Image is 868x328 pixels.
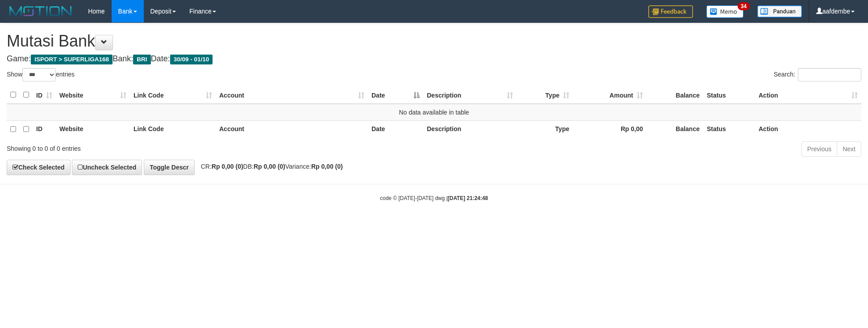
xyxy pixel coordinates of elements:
th: ID: activate to sort column ascending [33,86,56,104]
th: Type: activate to sort column ascending [517,86,573,104]
th: Account: activate to sort column ascending [216,86,368,104]
span: CR: DB: Variance: [196,163,343,170]
strong: Rp 0,00 (0) [212,163,243,170]
a: Previous [801,141,837,157]
img: panduan.png [757,5,802,17]
a: Toggle Descr [144,160,195,175]
strong: [DATE] 21:24:48 [448,195,488,201]
th: Type [517,120,573,138]
img: Button%20Memo.svg [706,5,744,18]
span: BRI [133,55,150,64]
th: Rp 0,00 [573,120,647,138]
th: Website: activate to sort column ascending [56,86,130,104]
a: Uncheck Selected [72,160,142,175]
span: 30/09 - 01/10 [170,55,213,64]
label: Show entries [7,68,75,81]
span: ISPORT > SUPERLIGA168 [31,55,113,64]
td: No data available in table [7,104,861,121]
select: Showentries [22,68,56,81]
th: Balance [647,120,703,138]
div: Showing 0 to 0 of 0 entries [7,141,355,153]
th: Link Code [130,120,216,138]
th: Date [368,120,423,138]
th: Link Code: activate to sort column ascending [130,86,216,104]
th: Status [703,86,755,104]
h1: Mutasi Bank [7,32,861,50]
th: Description: activate to sort column ascending [423,86,517,104]
th: Action [755,120,861,138]
input: Search: [798,68,861,81]
th: Date: activate to sort column descending [368,86,423,104]
th: Website [56,120,130,138]
th: Account [216,120,368,138]
strong: Rp 0,00 (0) [254,163,285,170]
th: Status [703,120,755,138]
th: Description [423,120,517,138]
span: 34 [738,2,750,10]
img: MOTION_logo.png [7,4,75,18]
th: Balance [647,86,703,104]
th: Amount: activate to sort column ascending [573,86,647,104]
label: Search: [774,68,861,81]
img: Feedback.jpg [648,5,693,18]
strong: Rp 0,00 (0) [311,163,343,170]
h4: Game: Bank: Date: [7,55,861,64]
a: Next [837,141,861,157]
th: ID [33,120,56,138]
a: Check Selected [7,160,71,175]
th: Action: activate to sort column ascending [755,86,861,104]
small: code © [DATE]-[DATE] dwg | [380,195,488,201]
